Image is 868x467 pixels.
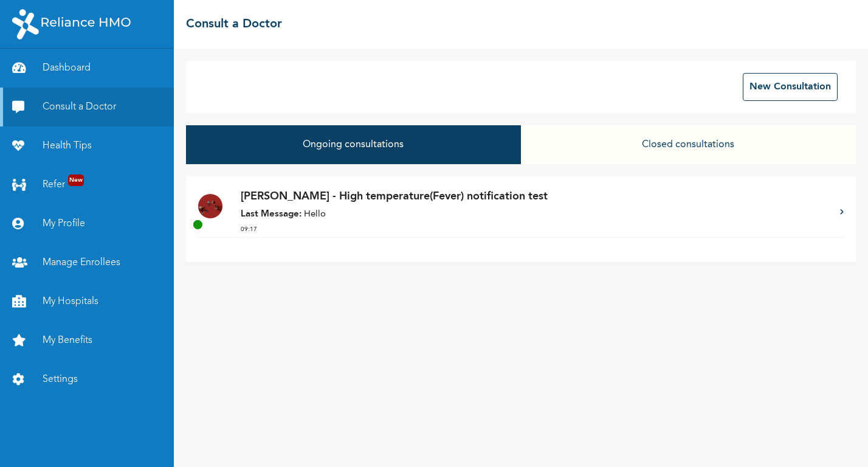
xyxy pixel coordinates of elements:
[68,175,84,186] span: New
[186,15,282,33] h2: Consult a Doctor
[241,225,828,234] p: 09:17
[186,125,521,164] button: Ongoing consultations
[743,73,838,101] button: New Consultation
[241,208,828,222] p: Hello
[521,125,856,164] button: Closed consultations
[241,189,828,205] p: [PERSON_NAME] - High temperature(Fever) notification test
[241,210,301,219] strong: Last Message:
[198,194,222,218] img: Doctor
[12,9,131,40] img: RelianceHMO's Logo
